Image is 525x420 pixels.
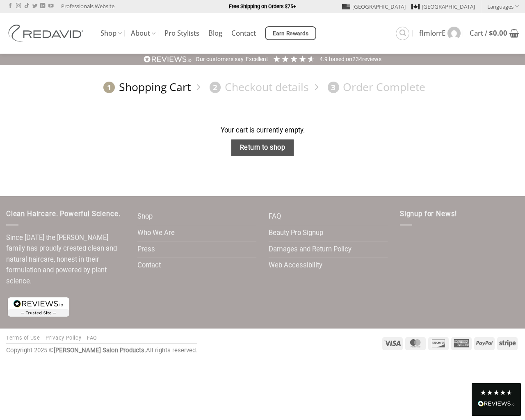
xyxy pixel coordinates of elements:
img: reviews-trust-logo-1.png [6,296,71,318]
a: Shop [100,25,122,41]
a: Who We Are [137,225,175,241]
div: Excellent [246,55,268,64]
a: Damages and Return Policy [269,242,352,258]
a: Follow on Instagram [16,3,21,9]
span: Clean Haircare. Powerful Science. [6,210,120,218]
nav: Checkout steps [6,74,519,100]
a: Follow on Facebook [8,3,13,9]
a: Contact [231,26,256,41]
a: Languages [487,0,519,12]
div: Our customers say [196,55,244,64]
img: REVIEWS.io [478,401,515,406]
a: Pro Stylists [164,26,199,41]
a: FAQ [87,335,97,341]
strong: [PERSON_NAME] Salon Products. [54,347,146,354]
a: fImlorrE [419,23,461,44]
span: 1 [103,82,115,93]
a: [GEOGRAPHIC_DATA] [411,0,475,13]
a: Search [396,27,409,40]
a: 1Shopping Cart [100,80,191,94]
a: Press [137,242,155,258]
a: Web Accessibility [269,258,322,274]
a: Shop [137,209,153,225]
a: 2Checkout details [205,80,309,94]
a: Follow on LinkedIn [40,3,45,9]
img: REVIEWS.io [144,55,192,63]
a: Beauty Pro Signup [269,225,323,241]
span: Based on [329,56,352,62]
a: View cart [470,24,519,42]
div: Read All Reviews [478,399,515,410]
a: Privacy Policy [46,335,81,341]
a: Follow on Twitter [32,3,37,9]
strong: Free Shipping on Orders $75+ [229,3,296,9]
div: 4.91 Stars [272,55,315,63]
bdi: 0.00 [489,28,507,38]
a: Blog [208,26,222,41]
span: Signup for News! [400,210,457,218]
p: Since [DATE] the [PERSON_NAME] family has proudly created clean and natural haircare, honest in t... [6,233,125,287]
span: Earn Rewards [273,29,309,38]
span: 2 [210,82,221,93]
a: Contact [137,258,161,274]
span: Cart / [470,30,507,37]
a: Earn Rewards [265,26,316,40]
div: Your cart is currently empty. [6,125,519,136]
span: $ [489,28,493,38]
a: FAQ [269,209,281,225]
span: 4.9 [320,56,329,62]
span: 234 [352,56,362,62]
span: fImlorrE [419,30,445,37]
div: Payment icons [381,336,519,350]
div: Read All Reviews [472,383,521,416]
img: REDAVID Salon Products | United States [6,25,88,42]
span: reviews [362,56,381,62]
a: About [131,25,155,41]
a: Follow on YouTube [48,3,53,9]
div: Copyright 2025 © All rights reserved. [6,346,197,356]
a: Terms of Use [6,335,40,341]
a: Return to shop [231,139,294,156]
div: 4.8 Stars [480,389,513,396]
a: [GEOGRAPHIC_DATA] [342,0,406,13]
a: Follow on TikTok [24,3,29,9]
